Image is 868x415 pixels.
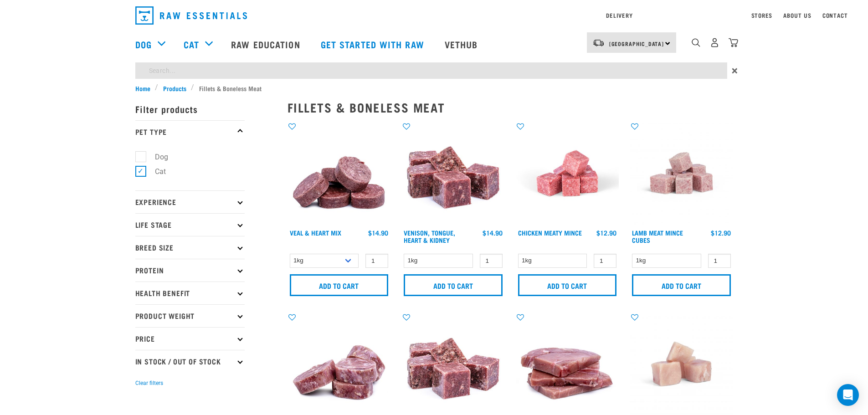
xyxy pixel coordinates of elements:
[135,327,245,350] p: Price
[128,3,740,28] nav: dropdown navigation
[163,83,186,93] span: Products
[632,274,731,296] input: Add to cart
[837,384,859,406] div: Open Intercom Messenger
[135,259,245,282] p: Protein
[135,379,163,387] button: Clear filters
[365,254,388,268] input: 1
[594,254,616,268] input: 1
[632,231,683,241] a: Lamb Meat Mince Cubes
[135,6,247,25] img: Raw Essentials Logo
[630,122,733,225] img: Lamb Meat Mince
[368,229,388,236] div: $14.90
[711,229,731,236] div: $12.90
[135,62,727,79] input: Search...
[290,231,341,234] a: Veal & Heart Mix
[135,236,245,259] p: Breed Size
[710,38,719,47] img: user.png
[822,14,848,17] a: Contact
[516,122,619,225] img: Chicken Meaty Mince
[135,350,245,373] p: In Stock / Out Of Stock
[518,274,617,296] input: Add to cart
[135,282,245,304] p: Health Benefit
[222,26,311,62] a: Raw Education
[708,254,731,268] input: 1
[729,38,738,47] img: home-icon@2x.png
[140,166,169,177] label: Cat
[606,14,632,17] a: Delivery
[135,83,733,93] nav: breadcrumbs
[404,274,503,296] input: Add to cart
[436,26,489,62] a: Vethub
[135,97,245,120] p: Filter products
[288,122,391,225] img: 1152 Veal Heart Medallions 01
[401,122,505,225] img: Pile Of Cubed Venison Tongue Mix For Pets
[312,26,436,62] a: Get started with Raw
[140,151,172,163] label: Dog
[483,229,503,236] div: $14.90
[288,100,733,114] h2: Fillets & Boneless Meat
[135,83,150,93] span: Home
[480,254,503,268] input: 1
[783,14,811,17] a: About Us
[592,39,605,47] img: van-moving.png
[135,213,245,236] p: Life Stage
[596,229,616,236] div: $12.90
[158,83,191,93] a: Products
[692,38,700,47] img: home-icon-1@2x.png
[751,14,773,17] a: Stores
[135,190,245,213] p: Experience
[135,304,245,327] p: Product Weight
[290,274,389,296] input: Add to cart
[135,120,245,143] p: Pet Type
[609,42,664,45] span: [GEOGRAPHIC_DATA]
[135,37,152,51] a: Dog
[518,231,582,234] a: Chicken Meaty Mince
[404,231,455,241] a: Venison, Tongue, Heart & Kidney
[135,83,155,93] a: Home
[184,37,199,51] a: Cat
[732,62,738,79] span: ×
